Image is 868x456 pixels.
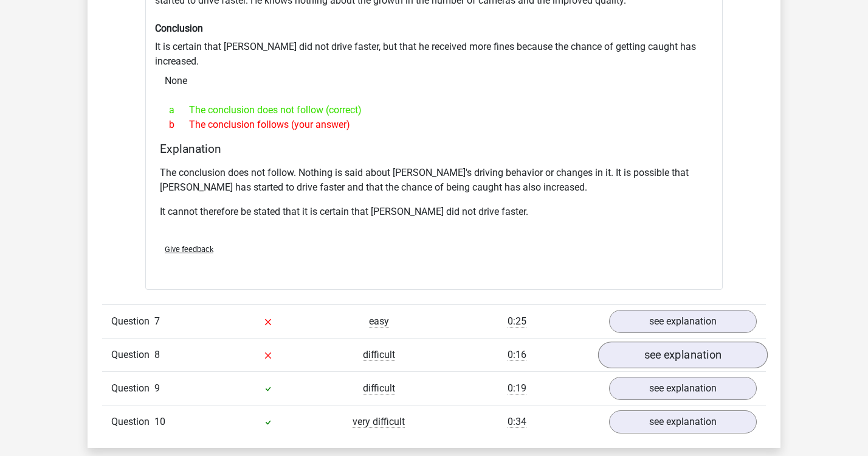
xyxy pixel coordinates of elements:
span: 0:34 [508,416,526,428]
span: Question [111,348,154,362]
a: see explanation [609,310,757,333]
span: 10 [154,416,165,427]
span: a [169,103,189,118]
span: 0:25 [508,315,526,328]
span: 0:19 [508,382,526,395]
div: The conclusion does not follow (correct) [160,103,708,118]
a: see explanation [609,377,757,400]
a: see explanation [598,342,768,368]
p: The conclusion does not follow. Nothing is said about [PERSON_NAME]'s driving behavior or changes... [160,166,708,195]
span: 8 [154,349,160,360]
span: Question [111,314,154,329]
span: 7 [154,315,160,327]
p: It cannot therefore be stated that it is certain that [PERSON_NAME] did not drive faster. [160,205,708,219]
a: see explanation [609,410,757,433]
span: Question [111,381,154,396]
div: None [155,69,713,93]
span: difficult [363,382,395,395]
span: Give feedback [165,245,213,254]
h4: Explanation [160,142,708,156]
span: b [169,118,189,132]
span: easy [369,315,389,328]
span: 0:16 [508,349,526,361]
span: difficult [363,349,395,361]
div: The conclusion follows (your answer) [160,118,708,132]
span: Question [111,415,154,429]
h6: Conclusion [155,23,713,34]
span: 9 [154,382,160,394]
span: very difficult [353,416,405,428]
